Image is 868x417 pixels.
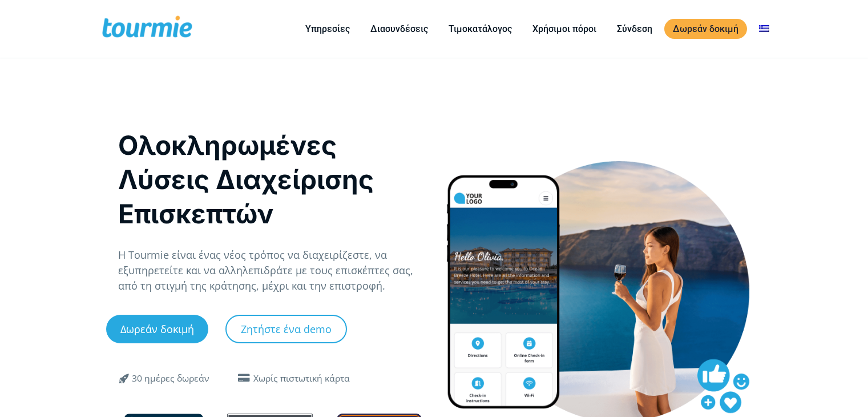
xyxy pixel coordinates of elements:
span:  [235,374,253,383]
a: Χρήσιμοι πόροι [524,22,605,36]
a: Υπηρεσίες [297,22,358,36]
p: Η Tourmie είναι ένας νέος τρόπος να διαχειρίζεστε, να εξυπηρετείτε και να αλληλεπιδράτε με τους ε... [118,247,422,294]
span:  [111,371,139,385]
a: Τιμοκατάλογος [440,22,520,36]
a: Σύνδεση [608,22,661,36]
a: Δωρεάν δοκιμή [106,315,208,343]
div: 30 ημέρες δωρεάν [132,372,209,386]
h1: Ολοκληρωμένες Λύσεις Διαχείρισης Επισκεπτών [118,128,422,231]
div: Χωρίς πιστωτική κάρτα [253,372,350,386]
a: Ζητήστε ένα demo [225,315,347,343]
a: Δωρεάν δοκιμή [664,19,747,39]
a: Διασυνδέσεις [362,22,437,36]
